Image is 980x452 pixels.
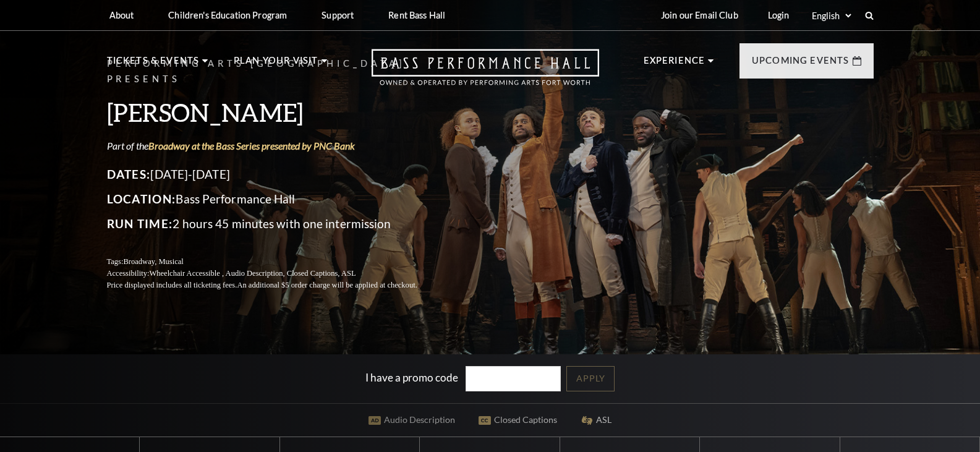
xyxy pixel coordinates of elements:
p: Accessibility: [107,268,447,279]
p: Bass Performance Hall [107,189,447,209]
a: Broadway at the Bass Series presented by PNC Bank [148,140,355,151]
span: Wheelchair Accessible , Audio Description, Closed Captions, ASL [149,269,356,278]
p: Support [322,10,354,20]
span: Run Time: [107,216,173,231]
p: Part of the [107,139,447,153]
span: Location: [107,192,176,206]
p: 2 hours 45 minutes with one intermission [107,214,447,234]
p: Tickets & Events [107,53,200,75]
p: About [109,10,134,20]
select: Select: [809,10,853,22]
p: Price displayed includes all ticketing fees. [107,279,447,291]
p: Upcoming Events [752,53,850,75]
p: Plan Your Visit [234,53,318,75]
p: [DATE]-[DATE] [107,164,447,184]
p: Rent Bass Hall [388,10,445,20]
label: I have a promo code [365,371,458,384]
span: An additional $5 order charge will be applied at checkout. [237,281,417,289]
p: Children's Education Program [168,10,287,20]
span: Dates: [107,167,151,181]
p: Experience [644,53,705,75]
h3: [PERSON_NAME] [107,96,447,128]
span: Broadway, Musical [123,257,183,266]
p: Tags: [107,256,447,268]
